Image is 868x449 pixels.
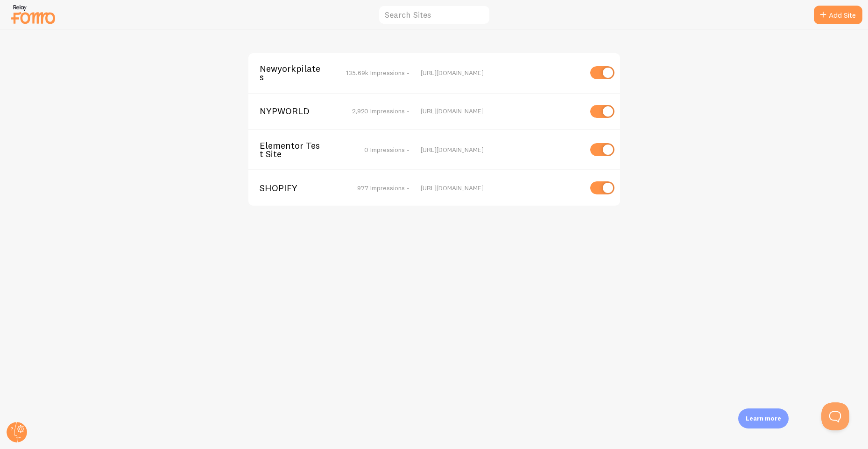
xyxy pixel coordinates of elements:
[421,69,582,77] div: [URL][DOMAIN_NAME]
[352,107,409,115] span: 2,920 Impressions -
[260,141,335,159] span: Elementor Test Site
[421,145,582,154] div: [URL][DOMAIN_NAME]
[260,107,335,115] span: NYPWORLD
[746,414,781,423] p: Learn more
[260,64,335,82] span: Newyorkpilates
[821,402,849,430] iframe: Help Scout Beacon - Open
[421,184,582,192] div: [URL][DOMAIN_NAME]
[10,2,56,26] img: fomo-relay-logo-orange.svg
[738,408,789,428] div: Learn more
[346,69,409,77] span: 135.69k Impressions -
[364,145,409,154] span: 0 Impressions -
[421,107,582,115] div: [URL][DOMAIN_NAME]
[260,184,335,192] span: SHOPIFY
[357,184,409,192] span: 977 Impressions -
